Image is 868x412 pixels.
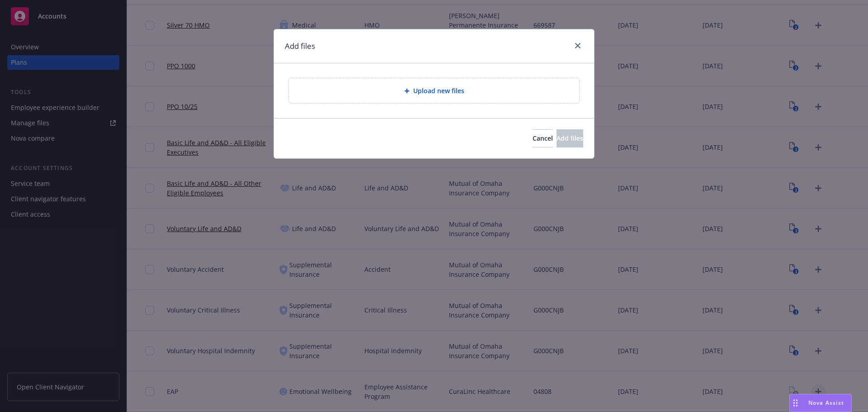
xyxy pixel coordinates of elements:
button: Nova Assist [789,394,852,412]
span: Cancel [533,134,553,142]
h1: Add files [285,40,315,52]
button: Cancel [533,129,553,147]
span: Add files [557,134,583,142]
a: close [572,40,583,51]
span: Upload new files [413,86,464,95]
div: Upload new files [288,78,580,104]
span: Nova Assist [808,399,844,407]
div: Drag to move [790,394,801,412]
button: Add files [557,129,583,147]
